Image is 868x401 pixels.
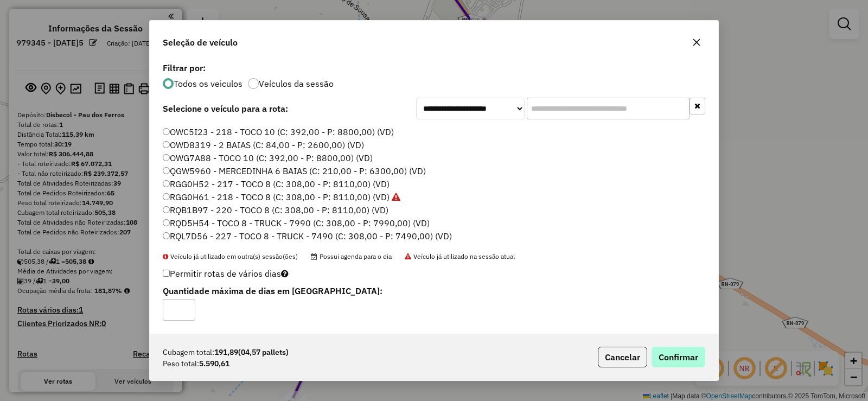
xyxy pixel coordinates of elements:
input: OWD8319 - 2 BAIAS (C: 84,00 - P: 2600,00) (VD) [163,141,170,148]
span: Veículo já utilizado em outra(s) sessão(ões) [163,252,298,260]
label: Todos os veiculos [174,79,242,88]
input: RQD5H54 - TOCO 8 - TRUCK - 7990 (C: 308,00 - P: 7990,00) (VD) [163,219,170,226]
span: (04,57 pallets) [238,347,289,357]
label: RQD5H54 - TOCO 8 - TRUCK - 7990 (C: 308,00 - P: 7990,00) (VD) [163,217,430,230]
input: Permitir rotas de vários dias [163,270,170,277]
label: QGW5960 - MERCEDINHA 6 BAIAS (C: 210,00 - P: 6300,00) (VD) [163,164,426,177]
i: Veículo já utilizado na sessão atual [392,193,400,201]
label: RGG0H52 - 217 - TOCO 8 (C: 308,00 - P: 8110,00) (VD) [163,177,390,190]
span: Possui agenda para o dia [311,252,392,260]
span: Veículo já utilizado na sessão atual [405,252,515,260]
span: Peso total: [163,358,199,370]
input: RQL7D56 - 227 - TOCO 8 - TRUCK - 7490 (C: 308,00 - P: 7490,00) (VD) [163,232,170,239]
label: RQL7D56 - 227 - TOCO 8 - TRUCK - 7490 (C: 308,00 - P: 7490,00) (VD) [163,230,452,243]
input: OWG7A88 - TOCO 10 (C: 392,00 - P: 8800,00) (VD) [163,154,170,161]
label: RQB1B97 - 220 - TOCO 8 (C: 308,00 - P: 8110,00) (VD) [163,203,388,217]
label: OWG7A88 - TOCO 10 (C: 392,00 - P: 8800,00) (VD) [163,151,373,164]
span: Seleção de veículo [163,36,238,49]
label: Quantidade máxima de dias em [GEOGRAPHIC_DATA]: [163,284,520,297]
i: Selecione pelo menos um veículo [281,269,289,278]
label: RGG0H61 - 218 - TOCO 8 (C: 308,00 - P: 8110,00) (VD) [163,190,400,203]
label: Filtrar por: [163,61,705,74]
label: Veículos da sessão [259,79,334,88]
input: RGG0H61 - 218 - TOCO 8 (C: 308,00 - P: 8110,00) (VD) [163,193,170,200]
input: QGW5960 - MERCEDINHA 6 BAIAS (C: 210,00 - P: 6300,00) (VD) [163,167,170,174]
input: RQB1B97 - 220 - TOCO 8 (C: 308,00 - P: 8110,00) (VD) [163,206,170,213]
strong: Selecione o veículo para a rota: [163,103,288,114]
strong: 5.590,61 [199,358,229,370]
button: Cancelar [598,347,647,367]
strong: 191,89 [214,347,289,358]
button: Confirmar [652,347,705,367]
span: Cubagem total: [163,347,214,358]
input: OWC5I23 - 218 - TOCO 10 (C: 392,00 - P: 8800,00) (VD) [163,128,170,135]
input: RGG0H52 - 217 - TOCO 8 (C: 308,00 - P: 8110,00) (VD) [163,180,170,187]
label: OWD8319 - 2 BAIAS (C: 84,00 - P: 2600,00) (VD) [163,138,364,151]
label: Permitir rotas de vários dias [163,263,289,284]
label: OWC5I23 - 218 - TOCO 10 (C: 392,00 - P: 8800,00) (VD) [163,125,394,138]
